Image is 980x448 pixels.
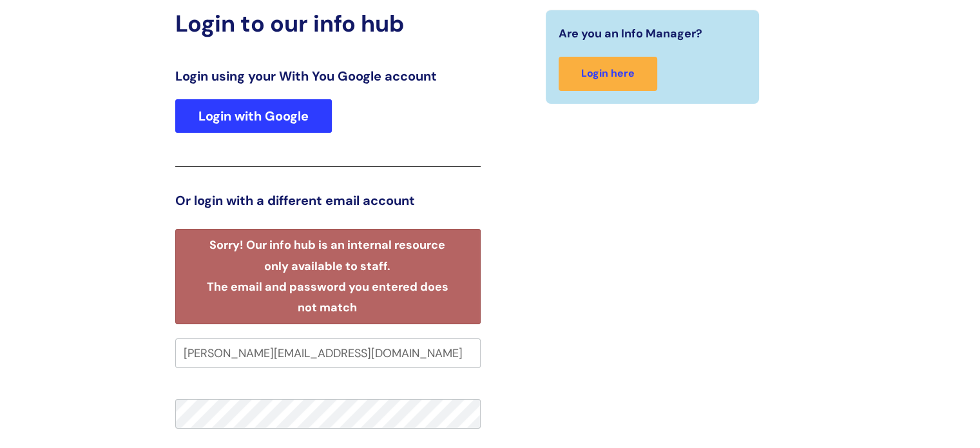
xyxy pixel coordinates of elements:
[198,277,457,318] li: The email and password you entered does not match
[559,57,657,91] a: Login here
[175,338,481,368] input: Your e-mail address
[175,99,332,133] a: Login with Google
[175,10,481,37] h2: Login to our info hub
[175,193,481,208] h3: Or login with a different email account
[198,235,457,277] li: Sorry! Our info hub is an internal resource only available to staff.
[559,23,702,44] span: Are you an Info Manager?
[175,68,481,84] h3: Login using your With You Google account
